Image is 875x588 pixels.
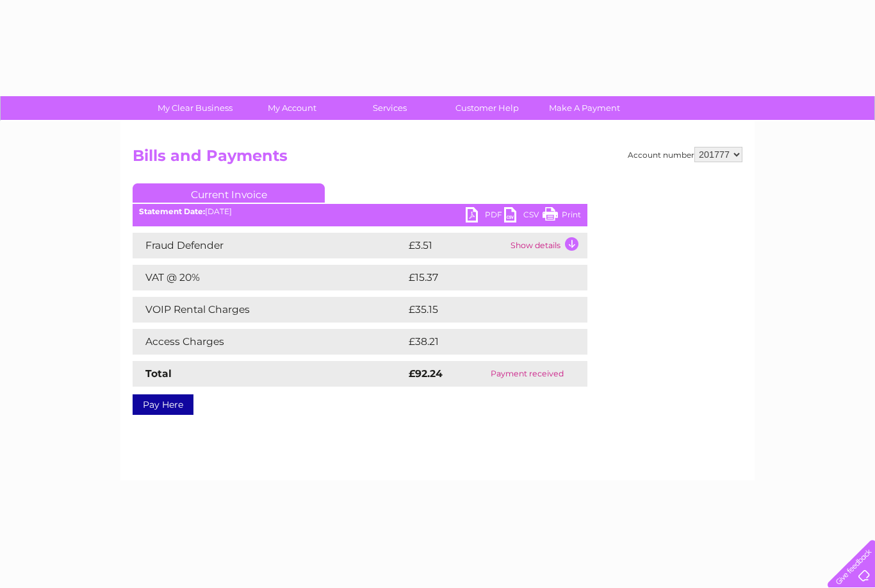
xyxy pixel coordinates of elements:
[405,297,560,323] td: £35.15
[467,361,587,387] td: Payment received
[507,233,587,258] td: Show details
[405,233,507,258] td: £3.51
[405,329,560,355] td: £38.21
[133,394,193,415] a: Pay Here
[145,367,172,380] strong: Total
[466,207,504,226] a: PDF
[337,96,443,120] a: Services
[240,96,345,120] a: My Account
[532,96,637,120] a: Make A Payment
[133,233,405,258] td: Fraud Defender
[409,367,443,380] strong: £92.24
[142,96,248,120] a: My Clear Business
[405,265,560,290] td: £15.37
[543,207,581,226] a: Print
[133,329,405,355] td: Access Charges
[434,96,540,120] a: Customer Help
[504,207,543,226] a: CSV
[133,183,325,203] a: Current Invoice
[139,206,205,216] b: Statement Date:
[133,297,405,323] td: VOIP Rental Charges
[628,147,742,162] div: Account number
[133,207,587,216] div: [DATE]
[133,147,742,171] h2: Bills and Payments
[133,265,405,290] td: VAT @ 20%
